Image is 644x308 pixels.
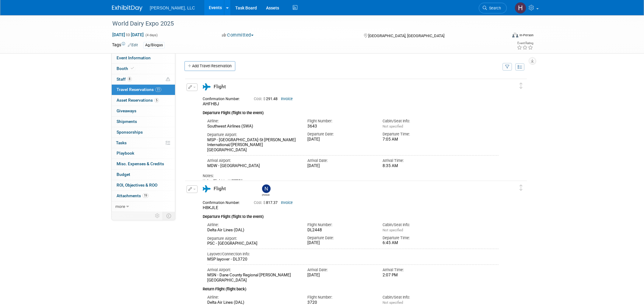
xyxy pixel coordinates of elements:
div: World Dairy Expo 2025 [110,18,498,29]
a: Edit [128,43,138,47]
i: Click and drag to move item [520,83,523,89]
span: 8 [127,77,132,81]
div: 6:45 AM [383,240,449,246]
a: Invoice [281,97,293,101]
span: [GEOGRAPHIC_DATA], [GEOGRAPHIC_DATA] [368,33,444,38]
a: Tasks [112,138,175,148]
span: [PERSON_NAME], LLC [150,5,195,10]
span: 5 [154,98,159,103]
div: Layover/Connection Info: [207,251,499,257]
div: Delta Air Lines (DAL) [207,228,298,233]
div: 8:35 AM [383,163,449,169]
span: H8KJLE [203,205,218,210]
div: 3643 [307,124,373,129]
div: Arrival Time: [383,267,449,273]
td: Toggle Event Tabs [163,212,175,220]
div: Event Format [471,32,534,41]
a: Invoice [281,201,293,205]
div: Southwest Airlines (SWA) [207,124,298,129]
div: [DATE] [307,273,373,278]
div: Cabin/Seat Info: [383,295,449,300]
span: AHFHBJ [203,101,219,106]
a: Budget [112,170,175,180]
a: Shipments [112,117,175,127]
div: Flight Number: [307,295,373,300]
div: Arrival Date: [307,158,373,163]
div: Airline: [207,295,298,300]
a: Attachments19 [112,191,175,201]
a: Asset Reservations5 [112,95,175,106]
span: Potential Scheduling Conflict -- at least one attendee is tagged in another overlapping event. [166,77,170,82]
div: Nate Closner [262,193,270,196]
a: Add Travel Reservation [184,61,235,71]
div: Cabin/Seat Info: [383,118,449,124]
div: Nate Closner [261,184,271,196]
img: Hannah Mulholland [515,2,526,14]
div: 2:07 PM [383,273,449,278]
div: [DATE] [307,137,373,142]
span: Travel Reservations [117,87,161,92]
i: Flight [203,83,211,90]
div: Kaley Flight to WEFTEC [203,179,499,184]
span: Not specified [383,300,403,305]
div: Delta Air Lines (DAL) [207,300,298,305]
div: Arrival Date: [307,267,373,273]
a: Sponsorships [112,127,175,138]
a: Booth [112,64,175,74]
span: Shipments [117,119,137,124]
div: 3720 [307,300,373,305]
a: Playbook [112,148,175,159]
span: ROI, Objectives & ROO [117,183,157,187]
img: ExhibitDay [112,5,142,11]
div: DL2448 [307,228,373,233]
div: [DATE] [307,240,373,246]
div: Departure Date: [307,131,373,137]
div: Departure Airport: [207,132,298,138]
span: Playbook [117,151,134,156]
div: Arrival Airport: [207,267,298,273]
span: Staff [117,77,132,82]
span: Not specified [383,124,403,128]
div: MSN - Dane County Regional [PERSON_NAME][GEOGRAPHIC_DATA] [207,273,298,283]
span: Not specified [383,228,403,232]
div: 7:05 AM [383,137,449,142]
div: MSP layover - DL3720 [207,257,499,262]
span: Event Information [117,55,151,60]
div: Confirmation Number: [203,199,245,205]
span: Tasks [116,140,127,145]
div: Departure Date: [307,235,373,241]
a: more [112,201,175,212]
span: Cost: $ [254,201,266,205]
div: MSP - [GEOGRAPHIC_DATA]-St [PERSON_NAME] International/[PERSON_NAME][GEOGRAPHIC_DATA] [207,138,298,153]
span: Sponsorships [117,130,143,135]
span: [DATE] [DATE] [112,32,144,37]
div: Departure Time: [383,235,449,241]
img: Format-Inperson.png [512,33,518,37]
div: Return Flight (flight back) [203,283,499,292]
i: Click and drag to move item [520,185,523,191]
span: 817.37 [254,201,280,205]
span: Search [487,6,501,10]
a: Travel Reservations11 [112,85,175,95]
div: In-Person [519,33,534,37]
i: Filter by Traveler [505,65,509,69]
span: Flight [214,186,226,191]
div: Airline: [207,118,298,124]
span: Cost: $ [254,97,266,101]
span: to [125,32,131,37]
td: Personalize Event Tab Strip [152,212,163,220]
div: Cabin/Seat Info: [383,222,449,228]
a: ROI, Objectives & ROO [112,180,175,191]
div: Ag/Biogas [143,42,165,48]
i: Flight [203,185,211,192]
div: Flight Number: [307,118,373,124]
span: 291.48 [254,97,280,101]
button: Committed [220,32,256,38]
div: Event Rating [517,42,533,45]
i: Booth reservation complete [131,67,134,70]
div: Departure Flight (flight to the event) [203,211,499,220]
span: Asset Reservations [117,98,159,103]
div: Departure Flight (flight to the event) [203,107,499,116]
a: Misc. Expenses & Credits [112,159,175,169]
span: more [115,204,125,209]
